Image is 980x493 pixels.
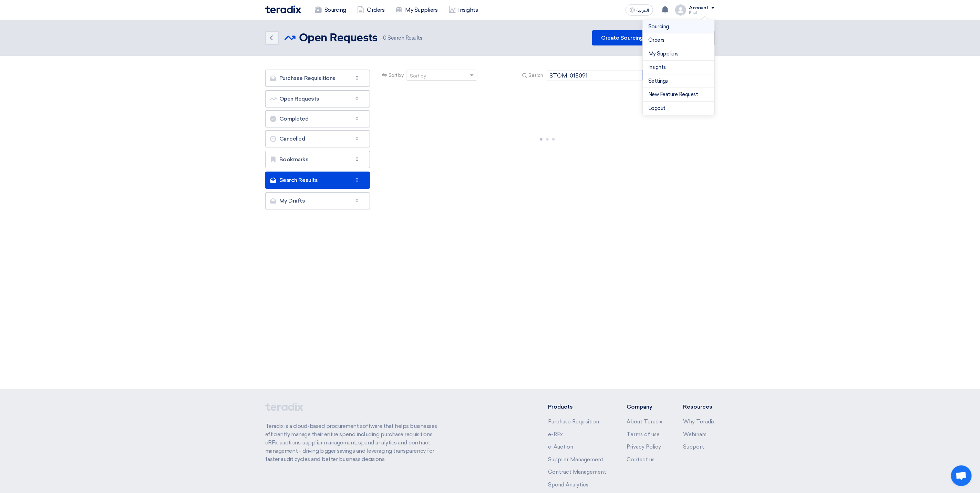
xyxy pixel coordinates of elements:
li: Products [548,403,606,411]
a: Purchase Requisition [548,419,599,425]
a: Supplier Management [548,456,604,463]
a: My Drafts0 [265,192,370,209]
span: Search [529,72,543,79]
a: Create Sourcing Event [592,30,668,45]
a: e-Auction [548,444,573,450]
span: 0 [353,75,361,82]
img: Teradix logo [265,6,301,13]
span: Sort by [389,72,404,79]
a: Bookmarks0 [265,151,370,168]
span: 0 [383,35,386,41]
a: Spend Analytics [548,482,588,488]
a: Contract Management [548,469,606,475]
a: Cancelled0 [265,130,370,147]
h2: Open Requests [299,31,378,45]
a: Why Teradix [683,419,715,425]
a: Insights [443,2,484,18]
span: 0 [353,115,361,122]
a: New Feature Request [648,91,709,99]
a: Purchase Requisitions0 [265,70,370,87]
a: e-RFx [548,431,563,438]
a: Orders [352,2,390,18]
a: Contact us [627,456,654,463]
span: 0 [353,95,361,102]
li: Logout [643,102,714,115]
button: العربية [626,4,653,16]
span: Search Results [383,34,422,42]
div: Sort by [410,72,426,80]
span: العربية [637,8,649,13]
a: My Suppliers [390,2,443,18]
span: 0 [353,135,361,142]
div: Open chat [951,465,972,486]
p: Teradix is a cloud-based procurement software that helps businesses efficiently manage their enti... [265,422,445,463]
a: Orders [648,36,709,44]
a: Support [683,444,704,450]
span: 0 [353,177,361,184]
li: Company [627,403,662,411]
span: 0 [353,197,361,204]
div: Account [689,5,709,11]
a: Terms of use [627,431,660,438]
a: Completed0 [265,110,370,127]
a: Privacy Policy [627,444,661,450]
a: About Teradix [627,419,662,425]
img: profile_test.png [675,4,686,16]
div: Khalil [689,11,715,14]
span: 0 [353,156,361,163]
a: Open Requests0 [265,90,370,107]
a: Search Results0 [265,172,370,189]
a: Sourcing [648,23,709,31]
input: Search by title or reference number [546,70,642,81]
a: My Suppliers [648,50,709,58]
a: Webinars [683,431,706,438]
a: Sourcing [309,2,352,18]
a: Settings [648,77,709,85]
a: Insights [648,63,709,71]
li: Resources [683,403,715,411]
